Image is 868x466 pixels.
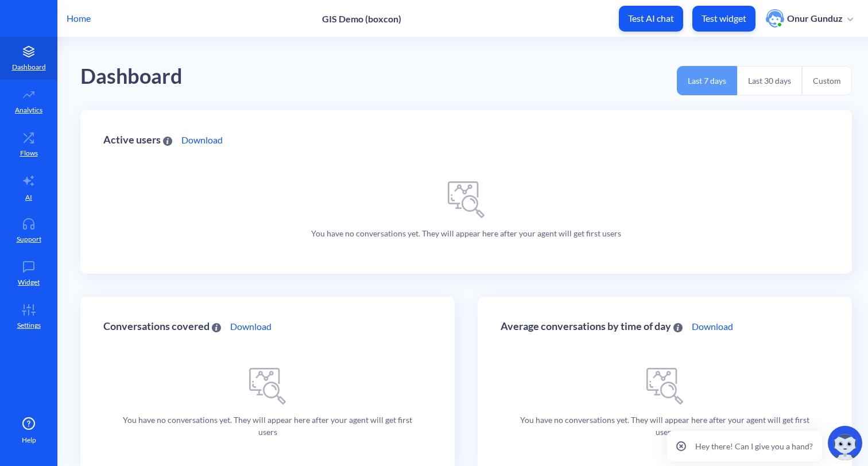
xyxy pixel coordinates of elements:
p: Dashboard [12,62,46,72]
p: Test AI chat [628,13,674,24]
button: Custom [802,66,852,95]
a: Download [692,320,733,333]
img: user photo [766,9,784,28]
img: copilot-icon.svg [828,426,862,460]
p: Support [17,234,41,244]
a: Download [230,320,272,333]
button: Test AI chat [619,6,683,32]
p: Onur Gunduz [787,12,843,25]
span: Help [22,435,36,445]
p: AI [25,192,32,203]
div: Average conversations by time of day [501,321,683,332]
p: Settings [17,320,41,331]
p: You have no conversations yet. They will appear here after your agent will get first users [115,414,420,438]
button: Last 30 days [737,66,802,95]
div: Dashboard [80,60,183,93]
p: GIS Demo (boxcon) [322,13,401,24]
p: You have no conversations yet. They will appear here after your agent will get first users [311,227,621,239]
button: user photoOnur Gunduz [760,8,859,29]
p: Widget [18,277,40,288]
p: Hey there! Can I give you a hand? [695,440,813,452]
p: Test widget [702,13,746,24]
button: Last 7 days [677,66,737,95]
button: Test widget [692,6,755,32]
p: Flows [20,148,38,158]
p: Analytics [15,105,42,115]
div: Conversations covered [103,321,221,332]
a: Download [181,133,223,147]
p: Home [67,11,91,25]
div: Active users [103,134,172,145]
p: You have no conversations yet. They will appear here after your agent will get first users [512,414,817,438]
